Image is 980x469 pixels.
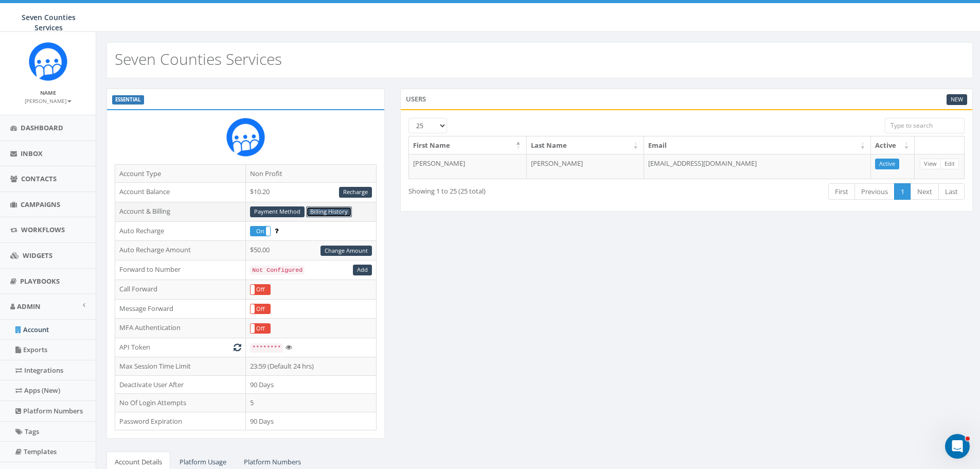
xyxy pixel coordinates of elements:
[251,227,270,236] label: On
[115,357,246,375] td: Max Session Time Limit
[115,319,246,338] td: MFA Authentication
[644,154,871,179] td: [EMAIL_ADDRESS][DOMAIN_NAME]
[21,200,60,209] span: Campaigns
[40,89,56,96] small: Name
[527,136,644,154] th: Last Name: activate to sort column ascending
[854,183,895,200] a: Previous
[911,183,939,200] a: Next
[251,324,270,334] label: Off
[875,159,899,169] a: Active
[353,265,372,275] a: Add
[250,226,271,237] div: OnOff
[25,96,72,105] a: [PERSON_NAME]
[400,89,973,109] div: Users
[115,202,246,221] td: Account & Billing
[408,182,631,196] div: Showing 1 to 25 (25 total)
[115,299,246,319] td: Message Forward
[115,183,246,202] td: Account Balance
[409,136,526,154] th: First Name: activate to sort column descending
[115,338,246,357] td: API Token
[945,434,970,459] iframe: Intercom live chat
[29,42,67,81] img: Rally_Corp_Icon.png
[250,206,305,217] a: Payment Method
[115,221,246,241] td: Auto Recharge
[920,159,941,169] a: View
[115,50,282,67] h2: Seven Counties Services
[115,164,246,183] td: Account Type
[871,136,915,154] th: Active: activate to sort column ascending
[21,149,43,158] span: Inbox
[115,375,246,394] td: Deactivate User After
[250,323,271,334] div: OnOff
[246,394,377,412] td: 5
[21,174,57,183] span: Contacts
[246,357,377,375] td: 23:59 (Default 24 hrs)
[234,344,241,351] i: Generate New Token
[828,183,855,200] a: First
[251,304,270,314] label: Off
[115,412,246,430] td: Password Expiration
[275,226,278,235] span: Enable to prevent campaign failure.
[226,118,265,157] img: Rally_Corp_Icon.png
[25,97,72,105] small: [PERSON_NAME]
[250,284,271,295] div: OnOff
[527,154,644,179] td: [PERSON_NAME]
[246,164,377,183] td: Non Profit
[246,375,377,394] td: 90 Days
[112,95,144,105] label: ESSENTIAL
[17,302,41,311] span: Admin
[947,94,967,105] a: New
[115,280,246,299] td: Call Forward
[23,251,52,260] span: Widgets
[894,183,911,200] a: 1
[250,266,305,275] code: Not Configured
[246,183,377,202] td: $10.20
[940,159,959,169] a: Edit
[21,225,65,234] span: Workflows
[339,187,372,198] a: Recharge
[115,394,246,412] td: No Of Login Attempts
[306,206,352,217] a: Billing History
[644,136,871,154] th: Email: activate to sort column ascending
[22,12,76,32] span: Seven Counties Services
[20,276,60,286] span: Playbooks
[409,154,526,179] td: [PERSON_NAME]
[320,246,372,256] a: Change Amount
[246,412,377,430] td: 90 Days
[885,118,965,133] input: Type to search
[246,241,377,260] td: $50.00
[251,285,270,294] label: Off
[21,123,63,132] span: Dashboard
[115,260,246,280] td: Forward to Number
[938,183,965,200] a: Last
[115,241,246,260] td: Auto Recharge Amount
[250,304,271,315] div: OnOff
